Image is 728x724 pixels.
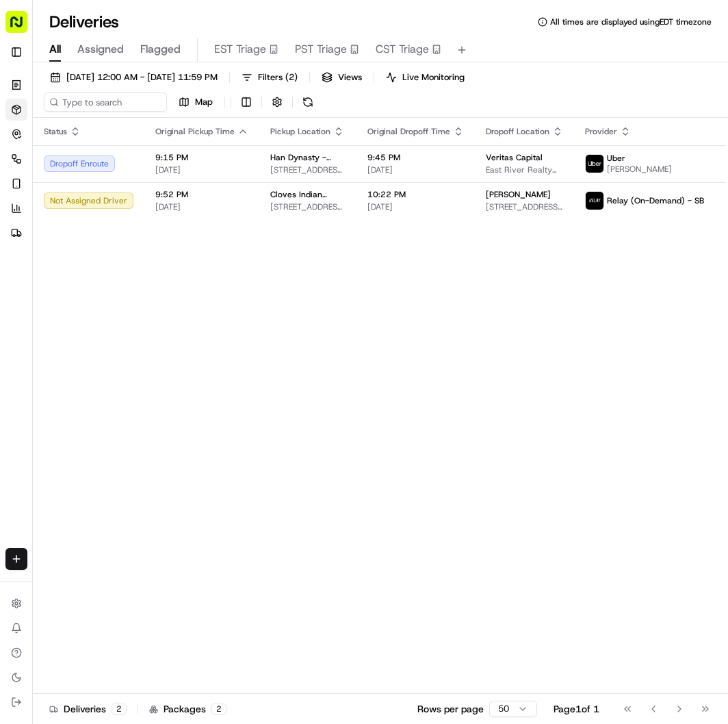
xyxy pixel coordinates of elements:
[367,189,464,200] span: 10:22 PM
[149,702,226,716] div: Packages
[380,68,471,87] button: Live Monitoring
[270,152,346,163] span: Han Dynasty - [PERSON_NAME] St
[44,92,167,112] input: Type to search
[155,152,248,163] span: 9:15 PM
[140,41,181,58] span: Flagged
[367,164,464,175] span: [DATE]
[112,703,127,715] div: 2
[486,201,563,212] span: [STREET_ADDRESS][US_STATE]
[486,152,543,163] span: Veritas Capital
[214,41,266,58] span: EST Triage
[235,68,304,87] button: Filters(2)
[270,126,330,137] span: Pickup Location
[270,164,346,175] span: [STREET_ADDRESS][PERSON_NAME]
[295,41,347,58] span: PST Triage
[155,201,248,212] span: [DATE]
[195,96,213,108] span: Map
[417,702,484,716] p: Rows per page
[607,195,704,206] span: Relay (On-Demand) - SB
[486,164,563,175] span: East River Realty Company, LLC, [STREET_ADDRESS][US_STATE]
[367,152,464,163] span: 9:45 PM
[367,126,450,137] span: Original Dropoff Time
[338,71,362,84] span: Views
[49,41,61,58] span: All
[270,201,346,212] span: [STREET_ADDRESS][US_STATE]
[586,155,603,173] img: uber-new-logo.jpeg
[486,189,551,200] span: [PERSON_NAME]
[66,71,218,84] span: [DATE] 12:00 AM - [DATE] 11:59 PM
[155,164,248,175] span: [DATE]
[285,71,298,84] span: ( 2 )
[298,92,317,112] button: Refresh
[554,702,599,716] div: Page 1 of 1
[585,126,617,137] span: Provider
[586,192,603,210] img: relay_logo_black.png
[367,201,464,212] span: [DATE]
[77,41,124,58] span: Assigned
[270,189,346,200] span: Cloves Indian Cuisine
[550,16,712,27] span: All times are displayed using EDT timezone
[44,68,224,87] button: [DATE] 12:00 AM - [DATE] 11:59 PM
[376,41,429,58] span: CST Triage
[258,71,298,84] span: Filters
[607,153,625,164] span: Uber
[155,189,248,200] span: 9:52 PM
[155,126,235,137] span: Original Pickup Time
[211,703,226,715] div: 2
[172,92,219,112] button: Map
[402,71,465,84] span: Live Monitoring
[315,68,368,87] button: Views
[49,11,119,33] h1: Deliveries
[44,126,67,137] span: Status
[49,702,127,716] div: Deliveries
[486,126,549,137] span: Dropoff Location
[607,164,672,175] span: [PERSON_NAME]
